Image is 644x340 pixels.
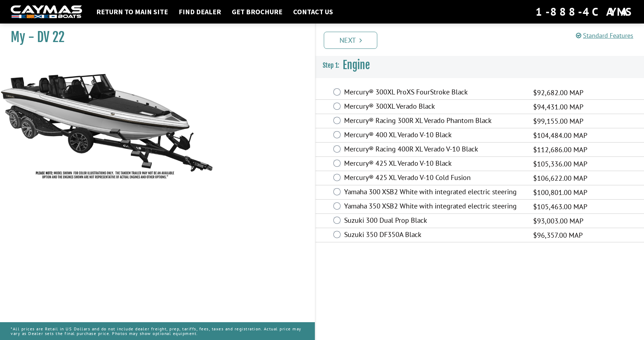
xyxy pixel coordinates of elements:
span: $105,336.00 MAP [533,159,587,169]
div: 1-888-4CAYMAS [536,4,633,20]
a: Get Brochure [228,7,286,16]
a: Find Dealer [175,7,225,16]
span: $105,463.00 MAP [533,201,587,212]
span: $94,431.00 MAP [533,102,583,112]
img: white-logo-c9c8dbefe5ff5ceceb0f0178aa75bf4bb51f6bca0971e226c86eb53dfe498488.png [11,5,82,19]
ul: Pagination [322,31,644,49]
label: Mercury® Racing 400R XL Verado V-10 Black [344,145,524,155]
label: Mercury® 425 XL Verado V-10 Black [344,159,524,169]
span: $100,801.00 MAP [533,187,587,198]
a: Contact Us [290,7,337,16]
span: $104,484.00 MAP [533,130,587,141]
label: Mercury® Racing 300R XL Verado Phantom Black [344,116,524,127]
p: *All prices are Retail in US Dollars and do not include dealer freight, prep, tariffs, fees, taxe... [11,323,304,339]
label: Mercury® 400 XL Verado V-10 Black [344,130,524,141]
a: Standard Features [576,31,633,40]
label: Suzuki 350 DF350A Black [344,230,524,241]
label: Mercury® 425 XL Verado V-10 Cold Fusion [344,173,524,184]
a: Next [324,32,377,49]
span: $93,003.00 MAP [533,216,583,226]
label: Mercury® 300XL Verado Black [344,102,524,112]
span: $106,622.00 MAP [533,173,587,184]
span: $99,155.00 MAP [533,116,583,127]
span: $92,682.00 MAP [533,87,583,98]
label: Yamaha 350 XSB2 White with integrated electric steering [344,202,524,212]
label: Yamaha 300 XSB2 White with integrated electric steering [344,187,524,198]
label: Mercury® 300XL ProXS FourStroke Black [344,88,524,98]
label: Suzuki 300 Dual Prop Black [344,216,524,226]
span: $96,357.00 MAP [533,230,583,241]
h1: My - DV 22 [11,29,297,45]
span: $112,686.00 MAP [533,144,587,155]
h3: Engine [316,52,644,78]
a: Return to main site [93,7,172,16]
